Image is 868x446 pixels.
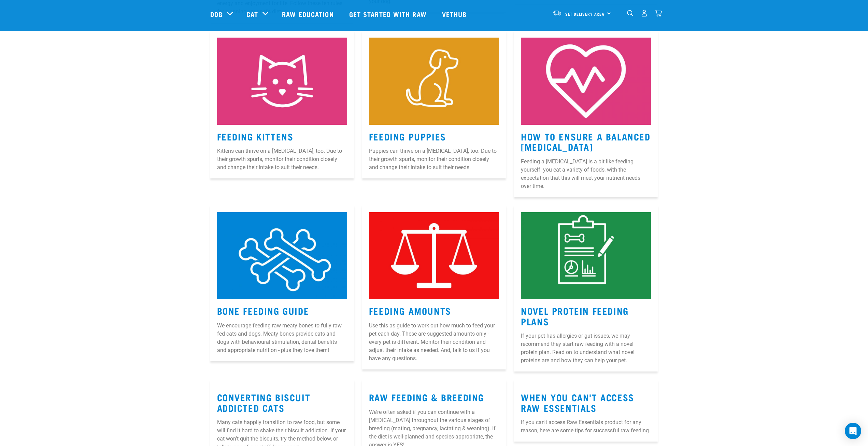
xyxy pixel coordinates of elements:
[369,308,451,313] a: Feeding Amounts
[217,212,347,299] img: 6.jpg
[246,9,258,19] a: Cat
[627,10,634,16] img: home-icon-1@2x.png
[521,38,651,124] img: 5.jpg
[565,13,605,15] span: Set Delivery Area
[369,38,499,124] img: Puppy-Icon.jpg
[369,212,499,299] img: Instagram_Core-Brand_Wildly-Good-Nutrition-3.jpg
[521,308,629,324] a: Novel Protein Feeding Plans
[521,332,651,365] p: If your pet has allergies or gut issues, we may recommend they start raw feeding with a novel pro...
[655,10,662,17] img: home-icon@2x.png
[369,147,499,172] p: Puppies can thrive on a [MEDICAL_DATA], too. Due to their growth spurts, monitor their condition ...
[217,322,347,354] p: We encourage feeding raw meaty bones to fully raw fed cats and dogs. Meaty bones provide cats and...
[553,10,562,16] img: van-moving.png
[217,147,347,172] p: Kittens can thrive on a [MEDICAL_DATA], too. Due to their growth spurts, monitor their condition ...
[641,10,648,17] img: user.png
[369,394,484,400] a: Raw Feeding & Breeding
[521,394,634,410] a: When You Can't Access Raw Essentials
[369,322,499,363] p: Use this as guide to work out how much to feed your pet each day. These are suggested amounts onl...
[521,158,651,190] p: Feeding a [MEDICAL_DATA] is a bit like feeding yourself: you eat a variety of foods, with the exp...
[845,423,861,439] div: Open Intercom Messenger
[342,0,435,28] a: Get started with Raw
[217,38,347,124] img: Kitten-Icon.jpg
[217,308,309,313] a: Bone Feeding Guide
[435,0,475,28] a: Vethub
[521,418,651,435] p: If you can't access Raw Essentials product for any reason, here are some tips for successful raw ...
[521,212,651,299] img: Instagram_Core-Brand_Wildly-Good-Nutrition-12.jpg
[217,394,311,410] a: Converting Biscuit Addicted Cats
[521,134,650,149] a: How to Ensure a Balanced [MEDICAL_DATA]
[275,0,342,28] a: Raw Education
[369,134,446,139] a: Feeding Puppies
[217,134,294,139] a: Feeding Kittens
[210,9,223,19] a: Dog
